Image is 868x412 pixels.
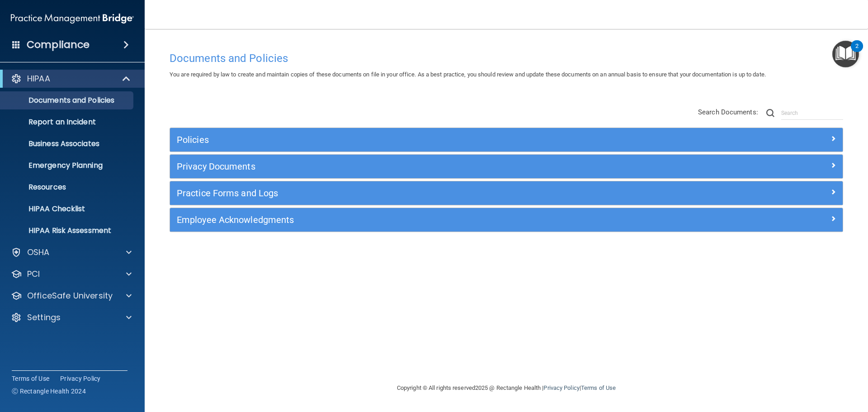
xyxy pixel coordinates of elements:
[27,290,113,301] p: OfficeSafe University
[27,38,90,51] h4: Compliance
[11,290,132,301] a: OfficeSafe University
[12,374,49,383] a: Terms of Use
[712,348,857,384] iframe: Drift Widget Chat Controller
[6,118,129,127] p: Report an Incident
[6,226,129,235] p: HIPAA Risk Assessment
[177,161,668,171] h5: Privacy Documents
[60,374,101,383] a: Privacy Policy
[11,247,132,258] a: OSHA
[177,215,668,225] h5: Employee Acknowledgments
[6,204,129,213] p: HIPAA Checklist
[543,384,579,391] a: Privacy Policy
[6,139,129,148] p: Business Associates
[177,213,836,227] a: Employee Acknowledgments
[11,73,131,84] a: HIPAA
[855,46,859,58] div: 2
[27,247,50,258] p: OSHA
[581,384,616,391] a: Terms of Use
[341,374,671,403] div: Copyright © All rights reserved 2025 @ Rectangle Health | |
[177,188,668,198] h5: Practice Forms and Logs
[170,52,843,64] h4: Documents and Policies
[11,269,132,279] a: PCI
[27,73,50,84] p: HIPAA
[27,269,40,279] p: PCI
[11,9,134,28] img: PMB logo
[170,71,766,78] span: You are required by law to create and maintain copies of these documents on file in your office. ...
[781,106,843,120] input: Search
[11,312,132,323] a: Settings
[177,133,836,147] a: Policies
[6,183,129,192] p: Resources
[12,387,86,396] span: Ⓒ Rectangle Health 2024
[6,161,129,170] p: Emergency Planning
[177,159,836,174] a: Privacy Documents
[832,41,859,67] button: Open Resource Center, 2 new notifications
[177,135,668,145] h5: Policies
[27,312,61,323] p: Settings
[177,186,836,200] a: Practice Forms and Logs
[6,96,129,105] p: Documents and Policies
[766,109,774,117] img: ic-search.3b580494.png
[698,108,758,116] span: Search Documents:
